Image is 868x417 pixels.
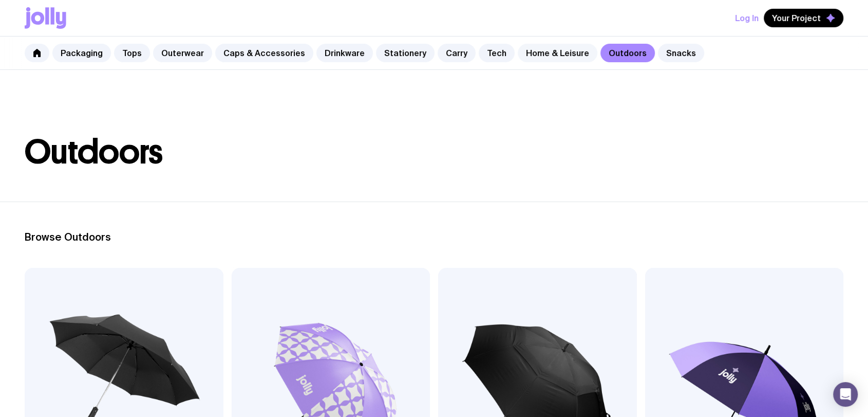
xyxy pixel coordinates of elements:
a: Tops [114,44,150,62]
h1: Outdoors [25,136,843,169]
a: Drinkware [316,44,373,62]
a: Home & Leisure [518,44,597,62]
a: Carry [438,44,476,62]
a: Outdoors [600,44,655,62]
span: Your Project [772,13,821,23]
a: Caps & Accessories [215,44,313,62]
a: Tech [479,44,515,62]
button: Log In [735,9,759,27]
h2: Browse Outdoors [25,231,843,243]
a: Packaging [52,44,111,62]
a: Outerwear [153,44,212,62]
button: Your Project [764,9,843,27]
a: Snacks [658,44,704,62]
a: Stationery [376,44,435,62]
div: Open Intercom Messenger [833,382,858,407]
